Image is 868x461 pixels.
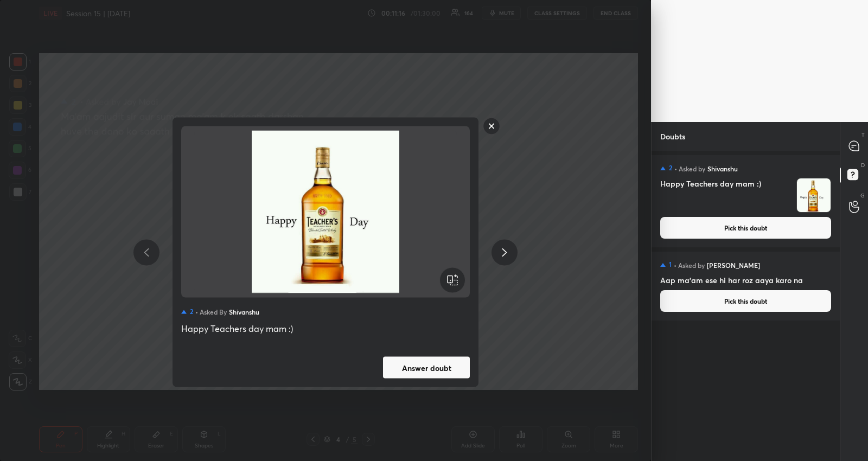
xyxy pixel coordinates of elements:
div: Happy Teachers day mam :) [181,322,470,335]
h5: 2 [190,307,193,316]
h5: [PERSON_NAME] [707,260,760,270]
p: Doubts [652,122,694,151]
button: Pick this doubt [660,290,831,312]
p: G [860,191,865,200]
h5: • Asked by [674,164,705,174]
h5: • Asked by [674,260,705,270]
img: 1757079296LIFS9Q.jpg [194,131,457,293]
h4: Aap ma'am ese hi har roz aaya karo na [660,274,831,286]
h5: 2 [669,164,672,172]
div: grid [652,151,840,461]
h5: Shivanshu [229,306,259,318]
h5: • Asked by [195,306,227,318]
button: Answer doubt [383,357,470,379]
h4: Happy Teachers day mam :) [660,178,792,213]
img: 1757079296LIFS9Q.jpg [797,178,831,212]
p: D [861,161,865,169]
button: Pick this doubt [660,217,831,239]
p: T [861,131,865,139]
h5: 1 [669,260,672,269]
h5: Shivanshu [707,164,738,174]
